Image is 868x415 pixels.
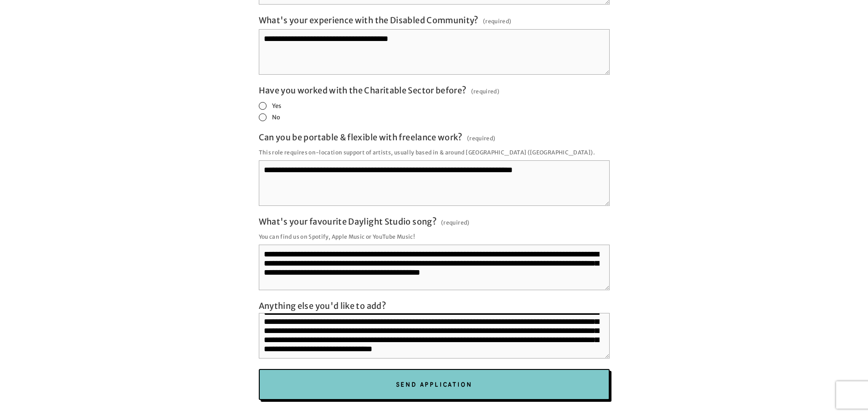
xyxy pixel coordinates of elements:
[396,380,473,388] span: Send Application
[471,85,500,97] span: (required)
[272,113,281,121] span: No
[259,15,478,26] span: What's your experience with the Disabled Community?
[259,146,610,159] p: This role requires on-location support of artists, usually based in & around [GEOGRAPHIC_DATA] ([...
[259,301,386,311] span: Anything else you'd like to add?
[441,216,470,229] span: (required)
[467,132,496,144] span: (required)
[259,231,610,243] p: You can find us on Spotify, Apple Music or YouTube Music!
[259,132,462,143] span: Can you be portable & flexible with freelance work?
[259,216,437,227] span: What's your favourite Daylight Studio song?
[272,102,282,110] span: Yes
[259,85,467,96] span: Have you worked with the Charitable Sector before?
[259,369,610,400] button: Send ApplicationSend Application
[483,15,512,27] span: (required)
